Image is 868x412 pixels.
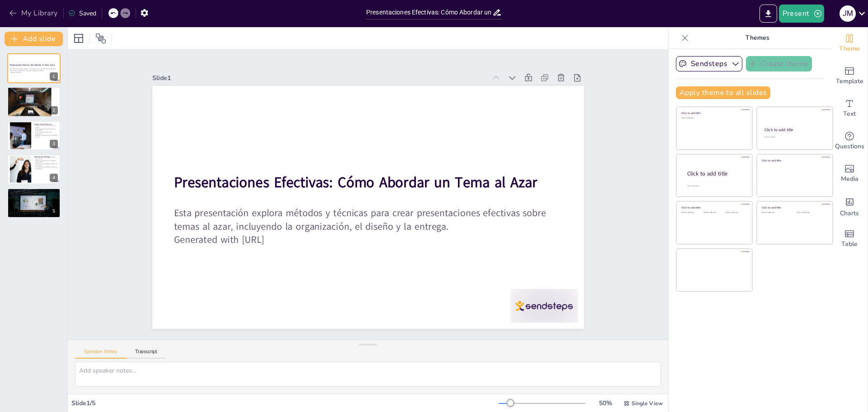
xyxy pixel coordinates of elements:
[779,5,824,23] button: Present
[681,117,746,119] div: Click to add text
[10,92,58,94] p: La división en introducción, desarrollo y conclusión es crucial.
[746,56,812,71] button: Create theme
[687,170,745,178] div: Click to add title
[764,136,824,138] div: Click to add text
[797,212,826,214] div: Click to add text
[95,33,106,44] span: Position
[726,212,746,214] div: Click to add text
[10,189,58,192] p: Ejemplo de un Tema Aleatorio
[681,111,746,115] div: Click to add title
[841,174,859,184] span: Media
[703,212,724,214] div: Click to add text
[840,5,856,23] button: j m
[10,193,58,194] p: Utilizar la estructura adecuada es fundamental.
[34,131,58,134] p: Evitar el exceso de texto en las diapositivas.
[10,90,58,92] p: La estructura clara es esencial para la atención del público.
[831,92,868,125] div: Add text boxes
[764,127,825,133] div: Click to add title
[201,78,526,277] strong: Presentaciones Efectivas: Cómo Abordar un Tema al Azar
[34,160,58,163] p: Practicar la entonación es crucial para captar interés.
[831,157,868,190] div: Add images, graphics, shapes or video
[7,188,61,218] div: 5
[7,154,61,184] div: 4
[831,223,868,255] div: Add a table
[71,399,499,407] div: Slide 1 / 5
[843,109,856,119] span: Text
[762,206,826,209] div: Click to add title
[7,87,61,117] div: 2
[10,191,58,193] p: La música influye en el desarrollo cognitivo.
[831,190,868,223] div: Add charts and graphs
[10,95,58,97] p: La conclusión resume y deja una impresión duradera.
[10,71,58,73] p: Generated with [URL]
[34,123,58,126] p: Diseño Visual Atractivo
[50,174,58,182] div: 4
[836,76,863,86] span: Template
[831,125,868,157] div: Get real-time input from your audience
[126,349,166,359] button: Transcript
[831,27,868,60] div: Change the overall theme
[7,6,61,20] button: My Library
[34,166,58,170] p: La interacción con el público aumenta la participación.
[692,27,822,49] p: Themes
[366,6,492,19] input: Insert title
[10,68,58,71] p: Esta presentación explora métodos y técnicas para crear presentaciones efectivas sobre temas al a...
[676,56,742,71] button: Sendsteps
[34,163,58,166] p: El contacto visual establece conexión con la audiencia.
[34,125,58,128] p: El diseño visual capta la atención del público.
[10,196,58,198] p: La conclusión debe motivar a la acción.
[50,207,58,215] div: 5
[835,142,864,152] span: Questions
[50,140,58,148] div: 3
[5,32,63,46] button: Add slide
[71,31,86,46] div: Layout
[681,206,746,209] div: Click to add title
[676,86,770,99] button: Apply theme to all slides
[840,208,859,218] span: Charts
[7,121,61,151] div: 3
[10,94,58,95] p: La introducción debe captar el interés del público.
[10,88,58,91] p: Importancia de la Estructura
[681,212,702,214] div: Click to add text
[594,399,616,407] div: 50 %
[68,9,96,18] div: Saved
[34,156,58,160] p: La entrega impacta la efectividad de la presentación.
[10,194,58,196] p: Incluir datos y ejemplos aumenta la credibilidad.
[687,185,744,187] div: Click to add body
[632,400,663,407] span: Single View
[34,128,58,131] p: Utilizar imágenes y gráficos mejora la comprensión.
[841,239,858,249] span: Table
[762,158,826,162] div: Click to add title
[50,72,58,81] div: 1
[181,108,531,325] p: Esta presentación explora métodos y técnicas para crear presentaciones efectivas sobre temas al a...
[34,135,58,138] p: Mantener una paleta de colores coherente es clave.
[75,349,126,359] button: Speaker Notes
[840,5,856,22] div: j m
[831,60,868,92] div: Add ready made slides
[50,106,58,114] div: 2
[10,64,55,66] strong: Presentaciones Efectivas: Cómo Abordar un Tema al Azar
[34,156,58,158] p: Técnicas de Entrega
[762,212,790,214] div: Click to add text
[174,131,517,336] p: Generated with [URL]
[839,44,860,54] span: Theme
[759,5,777,23] button: Export to PowerPoint
[7,53,61,83] div: 1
